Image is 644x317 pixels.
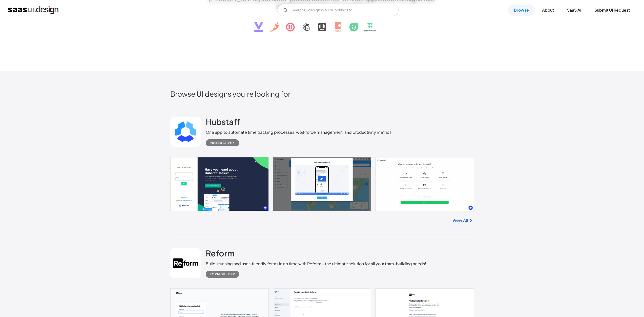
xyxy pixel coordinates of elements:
[210,140,235,146] div: Productivity
[588,5,636,16] a: Submit UI Request
[561,5,587,16] a: SaaS Ai
[170,89,474,98] h2: Browse UI designs you’re looking for
[206,117,240,127] h2: Hubstaff
[536,5,560,16] a: About
[206,117,240,129] a: Hubstaff
[277,4,399,16] input: Search UI designs you're looking for...
[277,4,399,16] form: Email Form
[8,6,58,14] a: home
[206,261,426,267] div: Build stunning and user-friendly forms in no time with Reform - the ultimate solution for all you...
[206,248,235,258] h2: Reform
[508,5,535,16] a: Browse
[245,10,399,36] img: text, icon, saas logo
[206,248,235,261] a: Reform
[206,129,393,135] div: One app to automate time tracking processes, workforce management, and productivity metrics.
[210,271,235,277] div: Form Builder
[452,217,468,223] a: View All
